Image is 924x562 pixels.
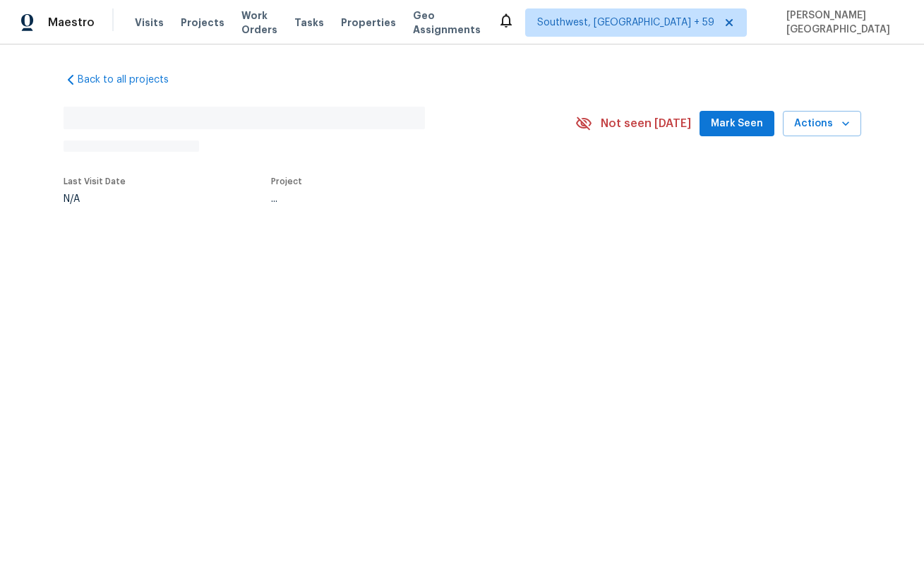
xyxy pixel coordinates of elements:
[781,8,903,37] span: [PERSON_NAME][GEOGRAPHIC_DATA]
[783,111,861,137] button: Actions
[700,111,774,137] button: Mark Seen
[64,177,126,186] span: Last Visit Date
[711,115,763,133] span: Mark Seen
[181,16,224,30] span: Projects
[135,16,164,30] span: Visits
[48,16,95,30] span: Maestro
[413,8,481,37] span: Geo Assignments
[271,177,302,186] span: Project
[794,115,850,133] span: Actions
[64,73,199,87] a: Back to all projects
[241,8,277,37] span: Work Orders
[294,18,324,28] span: Tasks
[64,194,126,204] div: N/A
[271,194,542,204] div: ...
[601,116,691,131] span: Not seen [DATE]
[537,16,714,30] span: Southwest, [GEOGRAPHIC_DATA] + 59
[341,16,396,30] span: Properties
